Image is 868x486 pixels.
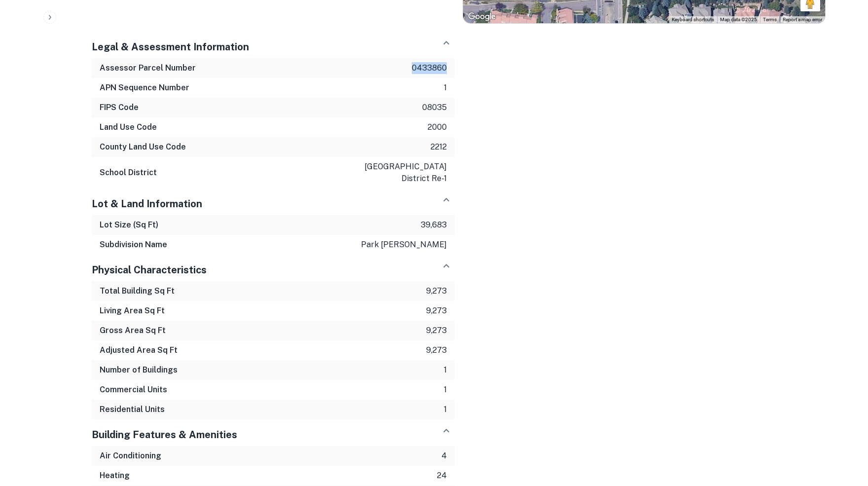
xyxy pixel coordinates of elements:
p: 39,683 [421,219,447,231]
p: 1 [444,404,447,415]
p: 9,273 [426,285,447,297]
h6: Gross Area Sq Ft [100,325,166,336]
a: Terms [763,17,777,22]
button: Keyboard shortcuts [672,16,714,23]
p: 2212 [431,141,447,153]
h5: Legal & Assessment Information [92,39,249,54]
span: Map data ©2025 [720,17,757,22]
h6: Assessor Parcel Number [100,62,196,74]
p: 9,273 [426,344,447,356]
h6: Living Area Sq Ft [100,305,165,317]
h6: Residential Units [100,404,165,415]
h6: Lot Size (Sq Ft) [100,219,158,231]
img: Google [466,10,498,23]
p: 4 [441,450,447,462]
p: 0433860 [412,62,447,74]
h6: Total Building Sq Ft [100,285,175,297]
p: 2000 [428,121,447,133]
a: Report a map error [783,17,822,22]
p: park [PERSON_NAME] [361,239,447,251]
p: 9,273 [426,305,447,317]
h6: Subdivision Name [100,239,167,251]
h6: County Land Use Code [100,141,186,153]
p: 1 [444,82,447,94]
h6: Commercial Units [100,384,167,396]
h6: Number of Buildings [100,364,178,376]
iframe: Chat Widget [819,375,868,423]
h6: School District [100,167,157,179]
p: 08035 [422,102,447,113]
h5: Lot & Land Information [92,196,202,211]
a: Open this area in Google Maps (opens a new window) [466,10,498,23]
p: 1 [444,384,447,396]
h6: Adjusted Area Sq Ft [100,344,178,356]
h5: Building Features & Amenities [92,427,237,442]
p: 9,273 [426,325,447,336]
p: 24 [437,470,447,482]
h6: Heating [100,470,130,482]
p: [GEOGRAPHIC_DATA] district re-1 [358,161,447,185]
h6: Air Conditioning [100,450,161,462]
h5: Physical Characteristics [92,262,207,277]
h6: Land Use Code [100,121,157,133]
h6: APN Sequence Number [100,82,189,94]
h6: FIPS Code [100,102,139,113]
p: 1 [444,364,447,376]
